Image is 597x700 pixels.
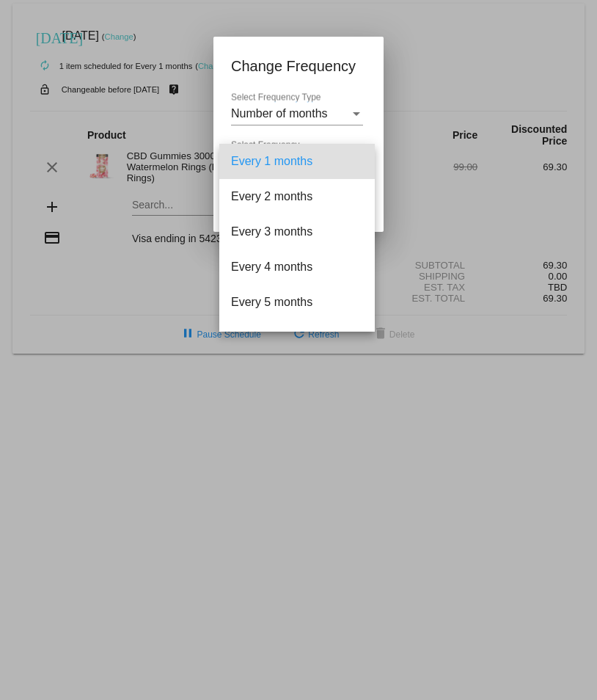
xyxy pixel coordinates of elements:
[231,144,363,179] span: Every 1 months
[231,249,363,285] span: Every 4 months
[231,179,363,214] span: Every 2 months
[231,320,363,355] span: Every 6 months
[231,285,363,320] span: Every 5 months
[231,214,363,249] span: Every 3 months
